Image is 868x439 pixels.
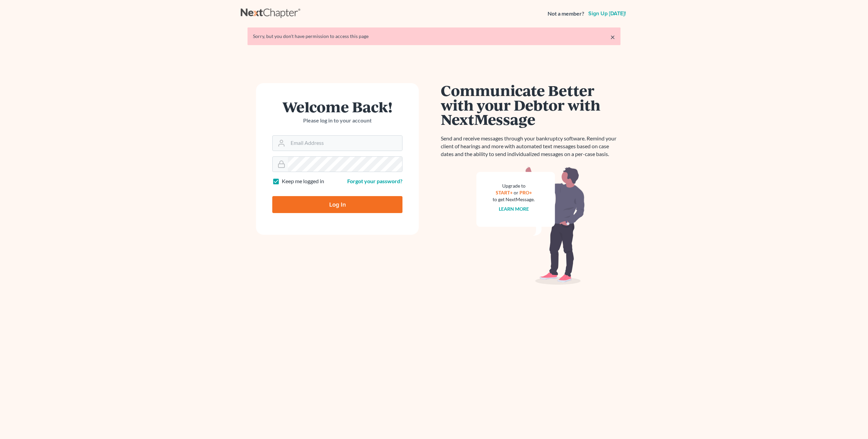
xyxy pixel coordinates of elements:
a: PRO+ [519,190,532,195]
img: nextmessage_bg-59042aed3d76b12b5cd301f8e5b87938c9018125f34e5fa2b7a6b67550977c72.svg [476,166,585,285]
label: Keep me logged in [282,177,324,185]
a: × [610,33,615,41]
a: START+ [496,190,513,195]
span: or [514,190,518,195]
strong: Not a member? [548,10,584,18]
div: to get NextMessage. [493,196,535,203]
a: Forgot your password? [347,178,402,184]
div: Sorry, but you don't have permission to access this page [253,33,615,40]
input: Log In [272,196,402,213]
p: Please log in to your account [272,117,402,125]
h1: Welcome Back! [272,99,402,114]
h1: Communicate Better with your Debtor with NextMessage [441,83,620,127]
p: Send and receive messages through your bankruptcy software. Remind your client of hearings and mo... [441,135,620,158]
input: Email Address [288,136,402,151]
a: Sign up [DATE]! [587,11,627,16]
div: Upgrade to [493,183,535,189]
a: Learn more [499,206,529,212]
